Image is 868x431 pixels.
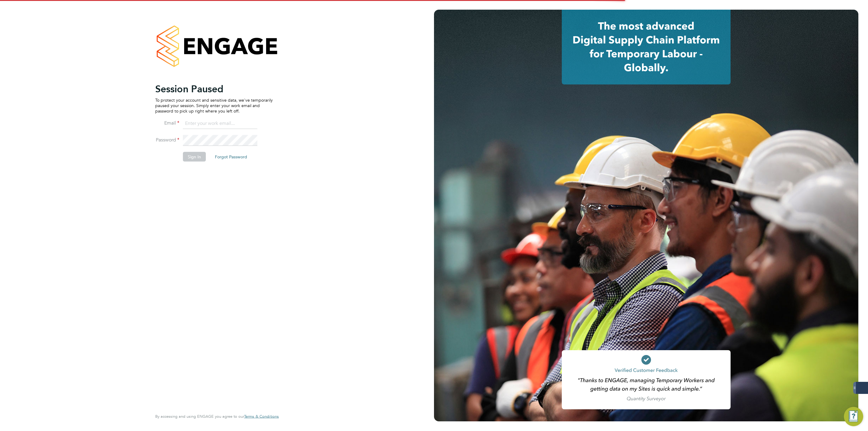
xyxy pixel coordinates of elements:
button: Sign In [183,152,206,161]
input: Enter your work email... [183,118,257,129]
span: By accessing and using ENGAGE you agree to our [155,414,279,419]
p: To protect your account and sensitive data, we've temporarily paused your session. Simply enter y... [155,97,273,114]
a: Terms & Conditions [244,414,279,419]
label: Password [155,137,179,143]
label: Email [155,120,179,126]
button: Forgot Password [210,152,252,161]
h2: Session Paused [155,83,273,95]
span: Terms & Conditions [244,414,279,419]
button: Engage Resource Center [844,407,863,426]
